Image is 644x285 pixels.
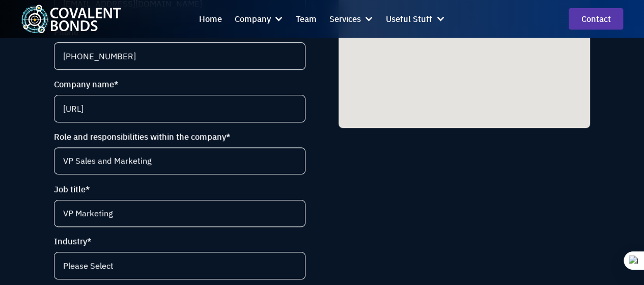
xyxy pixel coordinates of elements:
[386,12,432,25] div: Useful Stuff
[21,5,121,33] a: home
[296,12,317,25] div: Team
[569,8,623,29] a: contact
[593,236,644,285] iframe: Chat Widget
[54,79,114,90] span: Company name
[329,6,374,31] div: Services
[199,6,222,31] a: Home
[21,5,121,33] img: Covalent Bonds White / Teal Logo
[235,12,271,25] div: Company
[54,184,86,195] span: Job title
[54,236,87,247] span: Industry
[296,6,317,31] a: Team
[329,12,361,25] div: Services
[386,6,445,31] div: Useful Stuff
[235,6,284,31] div: Company
[54,131,226,142] span: Role and responsibilities within the company
[199,12,222,25] div: Home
